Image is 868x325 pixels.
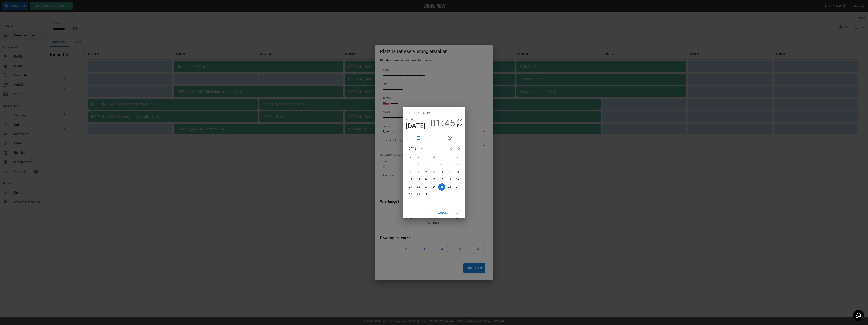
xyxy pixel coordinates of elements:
[430,176,438,183] button: 17
[415,191,422,198] button: 29
[407,191,414,198] button: 28
[454,169,461,176] button: 13
[415,183,422,191] button: 22
[423,169,430,176] button: 9
[446,176,453,183] button: 19
[430,118,441,129] button: 01
[451,209,464,216] button: OK
[454,153,461,161] span: Saturday
[455,145,463,152] button: Next month
[434,133,465,142] button: pick time
[446,169,453,176] button: 12
[407,176,414,183] button: 14
[403,133,434,142] button: pick date
[454,183,461,191] button: 27
[447,145,455,152] button: Previous month
[454,176,461,183] button: 20
[423,153,430,161] span: Tuesday
[423,176,430,183] button: 16
[415,176,422,183] button: 15
[407,153,414,161] span: Sunday
[407,183,414,191] button: 21
[438,169,445,176] button: 11
[430,183,438,191] button: 24
[430,153,438,161] span: Wednesday
[406,116,413,122] button: 2025
[438,161,445,168] button: 4
[436,209,450,216] button: Cancel
[407,169,414,176] button: 7
[454,161,461,168] button: 6
[423,191,430,198] button: 30
[418,145,425,152] button: calendar view is open, switch to year view
[446,161,453,168] button: 5
[438,153,445,161] span: Thursday
[407,146,417,151] div: [DATE]
[430,161,438,168] button: 3
[446,183,453,191] button: 26
[415,161,422,168] button: 1
[406,110,432,116] span: Select date & time
[415,153,422,161] span: Monday
[423,161,430,168] button: 2
[457,118,462,123] button: AM
[457,123,462,128] button: PM
[415,169,422,176] button: 8
[438,176,445,183] button: 18
[438,183,445,191] button: 25
[430,169,438,176] button: 10
[441,118,444,129] span: :
[446,153,453,161] span: Friday
[406,122,426,130] button: [DATE]
[444,118,455,129] button: 45
[423,183,430,191] button: 23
